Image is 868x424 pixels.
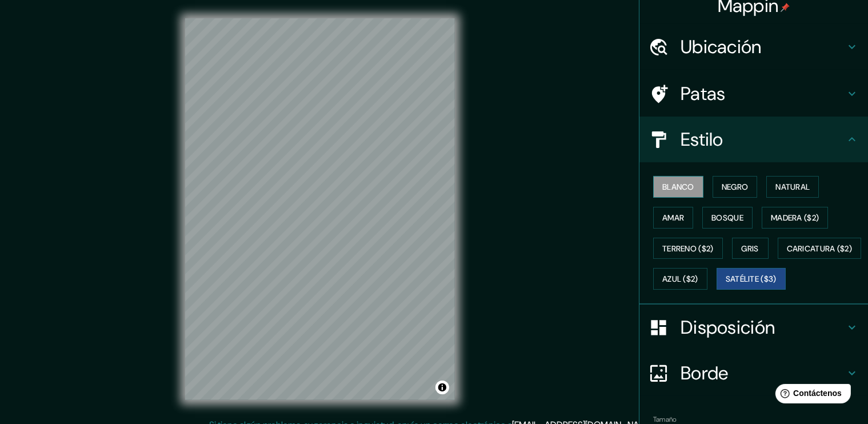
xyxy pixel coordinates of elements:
button: Natural [766,176,819,198]
font: Satélite ($3) [726,274,777,285]
font: Estilo [681,127,723,151]
button: Amar [653,207,693,229]
font: Madera ($2) [771,213,819,223]
font: Negro [722,182,749,192]
button: Terreno ($2) [653,238,723,259]
font: Azul ($2) [662,274,698,285]
button: Caricatura ($2) [778,238,862,259]
div: Ubicación [639,24,868,70]
font: Terreno ($2) [662,243,714,254]
div: Estilo [639,117,868,162]
button: Bosque [702,207,753,229]
font: Patas [681,82,726,106]
font: Blanco [662,182,694,192]
button: Gris [732,238,769,259]
button: Blanco [653,176,703,198]
font: Bosque [711,213,743,223]
iframe: Lanzador de widgets de ayuda [766,379,855,411]
button: Madera ($2) [762,207,828,229]
div: Borde [639,350,868,396]
button: Activar o desactivar atribución [435,381,449,394]
canvas: Mapa [185,18,455,400]
font: Tamaño [653,415,677,424]
font: Disposición [681,315,775,339]
font: Borde [681,361,729,385]
font: Amar [662,213,684,223]
font: Caricatura ($2) [787,243,853,254]
font: Natural [775,182,810,192]
img: pin-icon.png [781,3,790,12]
button: Satélite ($3) [717,268,786,290]
div: Disposición [639,305,868,350]
font: Gris [742,243,759,254]
button: Azul ($2) [653,268,707,290]
button: Negro [713,176,758,198]
font: Ubicación [681,35,762,59]
div: Patas [639,71,868,117]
